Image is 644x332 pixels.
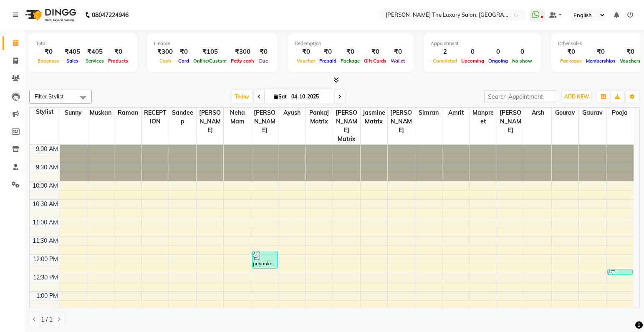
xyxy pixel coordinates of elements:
[389,58,407,64] span: Wallet
[197,108,223,136] span: [PERSON_NAME]
[289,91,331,103] input: 2025-10-04
[31,181,60,190] div: 10:00 AM
[87,108,114,118] span: Muskan
[306,108,333,127] span: pankaj matrix
[61,47,83,57] div: ₹405
[31,255,60,264] div: 12:00 PM
[470,108,497,127] span: manpreet
[484,90,557,103] input: Search Appointment
[229,47,256,57] div: ₹300
[106,58,130,64] span: Products
[317,58,338,64] span: Prepaid
[564,93,589,100] span: ADD NEW
[154,47,176,57] div: ₹300
[251,108,278,136] span: [PERSON_NAME]
[510,58,534,64] span: No show
[584,47,618,57] div: ₹0
[618,58,643,64] span: Vouchers
[154,40,271,47] div: Finance
[41,315,53,324] span: 1 / 1
[257,58,270,64] span: Due
[253,251,277,268] div: priyanka, TK01, 11:55 AM-12:25 PM, headwash & blow dry
[21,3,78,27] img: logo
[34,145,60,153] div: 9:00 AM
[333,108,360,144] span: [PERSON_NAME] matrix
[256,47,271,57] div: ₹0
[31,236,60,245] div: 11:30 AM
[64,58,81,64] span: Sales
[510,47,534,57] div: 0
[606,108,634,118] span: pooja
[114,108,141,118] span: Raman
[338,58,362,64] span: Package
[295,58,317,64] span: Voucher
[106,47,130,57] div: ₹0
[36,58,61,64] span: Expenses
[362,47,389,57] div: ₹0
[618,47,643,57] div: ₹0
[60,108,87,118] span: Sunny
[31,273,60,282] div: 12:30 PM
[35,93,64,100] span: Filter Stylist
[486,47,510,57] div: 0
[83,47,106,57] div: ₹405
[361,108,387,127] span: jasmine matrix
[497,108,524,136] span: [PERSON_NAME]
[338,47,362,57] div: ₹0
[224,108,250,127] span: neha mam
[579,108,606,118] span: Gaurav
[169,108,196,127] span: sandeep
[317,47,338,57] div: ₹0
[92,3,129,27] b: 08047224946
[176,58,191,64] span: Card
[558,58,584,64] span: Packages
[229,58,256,64] span: Petty cash
[272,93,289,100] span: Sat
[176,47,191,57] div: ₹0
[36,40,130,47] div: Total
[415,108,442,118] span: simran
[31,200,60,209] div: 10:30 AM
[486,58,510,64] span: Ongoing
[608,269,633,274] div: [PERSON_NAME], TK02, 12:25 PM-12:35 PM, full face threading
[83,58,106,64] span: Services
[232,90,253,103] span: Today
[142,108,169,127] span: RECEPTION
[295,47,317,57] div: ₹0
[459,58,486,64] span: Upcoming
[459,47,486,57] div: 0
[30,108,60,116] div: Stylist
[31,218,60,227] div: 11:00 AM
[388,108,414,136] span: [PERSON_NAME]
[191,58,229,64] span: Online/Custom
[431,58,459,64] span: Completed
[558,47,584,57] div: ₹0
[362,58,389,64] span: Gift Cards
[34,163,60,172] div: 9:30 AM
[191,47,229,57] div: ₹105
[552,108,578,118] span: gourav
[431,47,459,57] div: 2
[431,40,534,47] div: Appointment
[389,47,407,57] div: ₹0
[584,58,618,64] span: Memberships
[562,91,591,103] button: ADD NEW
[442,108,469,118] span: amrit
[524,108,551,118] span: arsh
[295,40,407,47] div: Redemption
[36,47,61,57] div: ₹0
[157,58,173,64] span: Cash
[278,108,305,118] span: ayush
[35,292,60,300] div: 1:00 PM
